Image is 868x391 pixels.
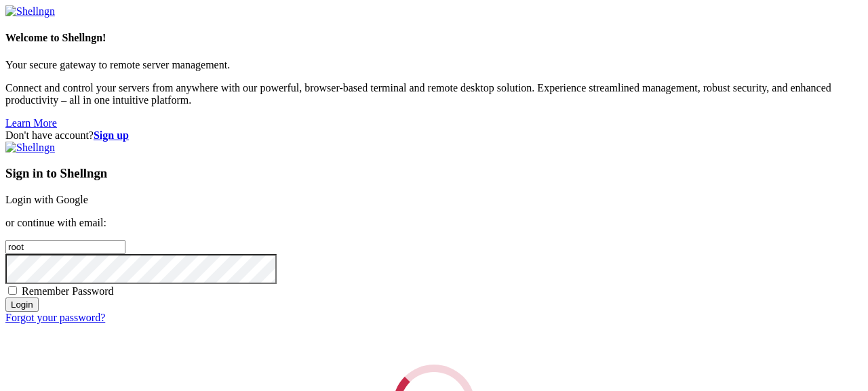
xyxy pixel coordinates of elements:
[5,194,88,205] a: Login with Google
[5,166,863,181] h3: Sign in to Shellngn
[5,217,863,229] p: or continue with email:
[5,312,105,323] a: Forgot your password?
[5,297,39,312] input: Login
[94,129,129,141] a: Sign up
[5,59,863,71] p: Your secure gateway to remote server management.
[5,142,55,154] img: Shellngn
[5,5,55,18] img: Shellngn
[5,117,57,129] a: Learn More
[5,32,863,44] h4: Welcome to Shellngn!
[22,285,114,297] span: Remember Password
[5,82,863,106] p: Connect and control your servers from anywhere with our powerful, browser-based terminal and remo...
[5,129,863,142] div: Don't have account?
[5,240,125,254] input: Email address
[8,286,17,295] input: Remember Password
